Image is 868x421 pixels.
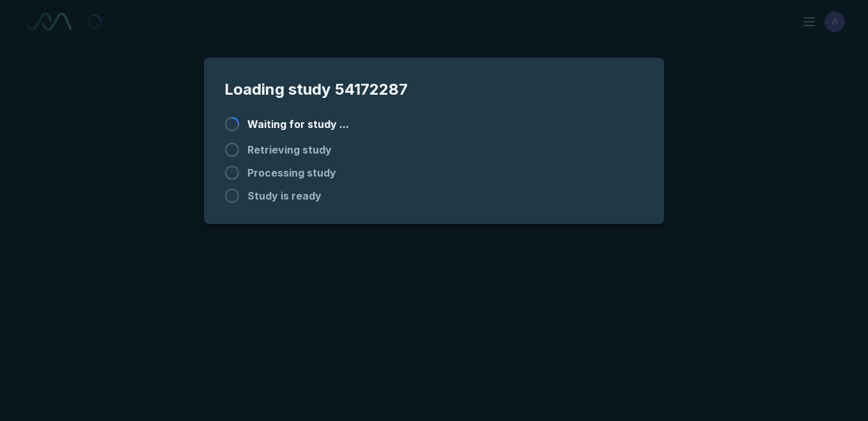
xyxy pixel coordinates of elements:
[247,165,336,180] span: Processing study
[247,188,322,203] span: Study is ready
[224,78,644,101] span: Loading study 54172287
[247,142,332,157] span: Retrieving study
[247,116,349,132] span: Waiting for study ...
[204,58,664,224] div: modal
